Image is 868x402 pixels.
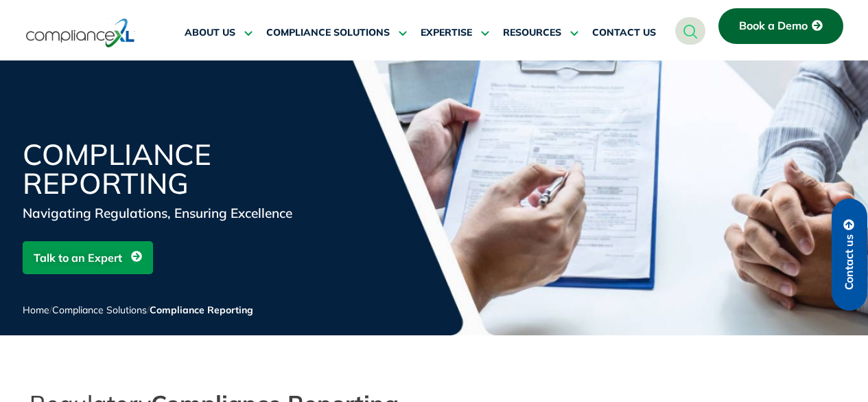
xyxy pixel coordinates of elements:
[23,140,352,198] h1: Compliance Reporting
[503,16,578,49] a: RESOURCES
[266,16,407,49] a: COMPLIANCE SOLUTIONS
[150,304,253,316] span: Compliance Reporting
[592,27,656,39] span: CONTACT US
[34,245,122,271] span: Talk to an Expert
[23,304,49,316] a: Home
[675,17,705,45] a: navsearch-button
[23,241,153,274] a: Talk to an Expert
[26,17,135,49] img: logo-one.svg
[52,304,147,316] a: Compliance Solutions
[421,27,472,39] span: EXPERTISE
[718,8,843,44] a: Book a Demo
[843,234,856,290] span: Contact us
[739,20,808,32] span: Book a Demo
[185,27,235,39] span: ABOUT US
[185,16,253,49] a: ABOUT US
[421,16,489,49] a: EXPERTISE
[23,304,253,316] span: / /
[23,203,352,223] div: Navigating Regulations, Ensuring Excellence
[266,27,390,39] span: COMPLIANCE SOLUTIONS
[503,27,561,39] span: RESOURCES
[592,16,656,49] a: CONTACT US
[832,199,867,311] a: Contact us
